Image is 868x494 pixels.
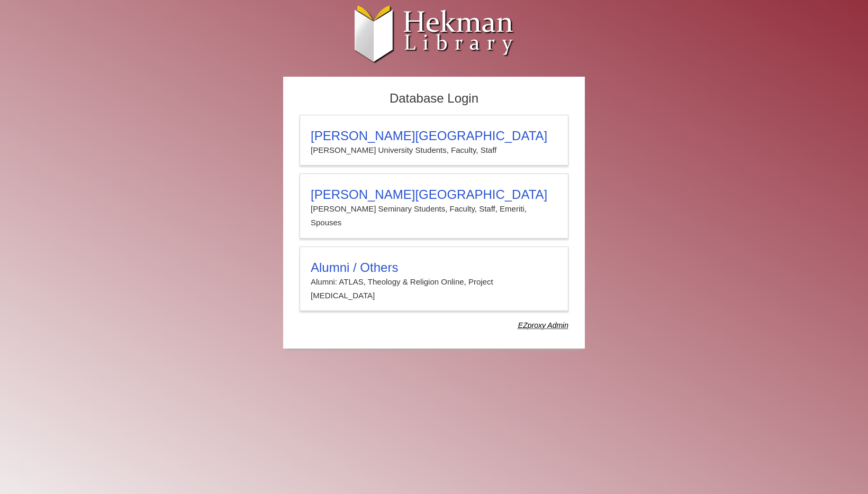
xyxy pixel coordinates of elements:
[300,173,568,239] a: [PERSON_NAME][GEOGRAPHIC_DATA][PERSON_NAME] Seminary Students, Faculty, Staff, Emeriti, Spouses
[300,115,568,166] a: [PERSON_NAME][GEOGRAPHIC_DATA][PERSON_NAME] University Students, Faculty, Staff
[311,187,557,202] h3: [PERSON_NAME][GEOGRAPHIC_DATA]
[311,202,557,230] p: [PERSON_NAME] Seminary Students, Faculty, Staff, Emeriti, Spouses
[294,88,574,109] h2: Database Login
[518,321,568,330] dfn: Use Alumni login
[311,143,557,157] p: [PERSON_NAME] University Students, Faculty, Staff
[311,275,557,303] p: Alumni: ATLAS, Theology & Religion Online, Project [MEDICAL_DATA]
[311,129,557,143] h3: [PERSON_NAME][GEOGRAPHIC_DATA]
[311,260,557,275] h3: Alumni / Others
[311,260,557,303] summary: Alumni / OthersAlumni: ATLAS, Theology & Religion Online, Project [MEDICAL_DATA]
